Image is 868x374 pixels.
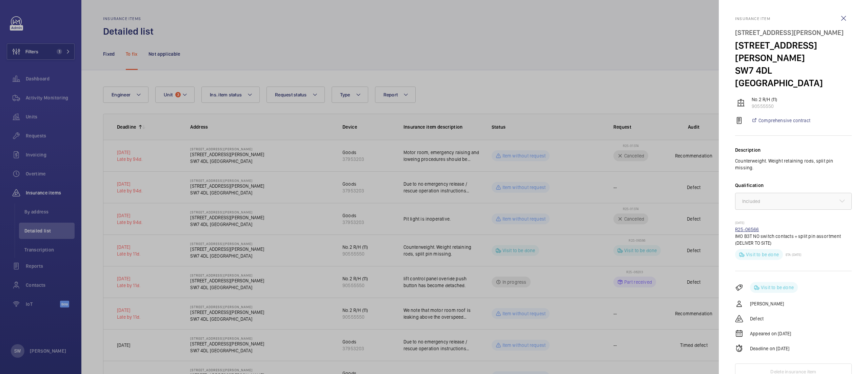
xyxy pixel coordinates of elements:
[750,315,764,322] p: Defect
[735,147,852,153] div: Description
[735,26,852,89] h4: [STREET_ADDRESS][PERSON_NAME] SW7 4DL [GEOGRAPHIC_DATA]
[761,284,794,291] p: Visit to be done
[742,199,760,204] span: Included
[735,157,852,171] p: Counterweight. Weight retaining rods, split pin missing.
[783,253,801,257] p: ETA: [DATE]
[750,330,791,337] p: Appeared on [DATE]
[752,103,852,110] p: 90555550
[735,26,852,39] div: [STREET_ADDRESS][PERSON_NAME]
[735,16,852,21] p: Insurance item
[735,182,852,189] label: Qualification
[752,96,852,103] p: No.2 R/H (11)
[746,251,779,258] p: Visit to be done
[737,99,745,107] img: elevator.svg
[751,117,810,124] a: Comprehensive contract
[735,227,759,232] a: R25-06566
[735,233,852,246] p: IMO B3T NO switch contacts + split pin assortment (DELIVER TO SITE)
[750,300,784,307] p: [PERSON_NAME]
[735,221,852,226] p: [DATE]
[750,345,789,352] p: Deadline on [DATE]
